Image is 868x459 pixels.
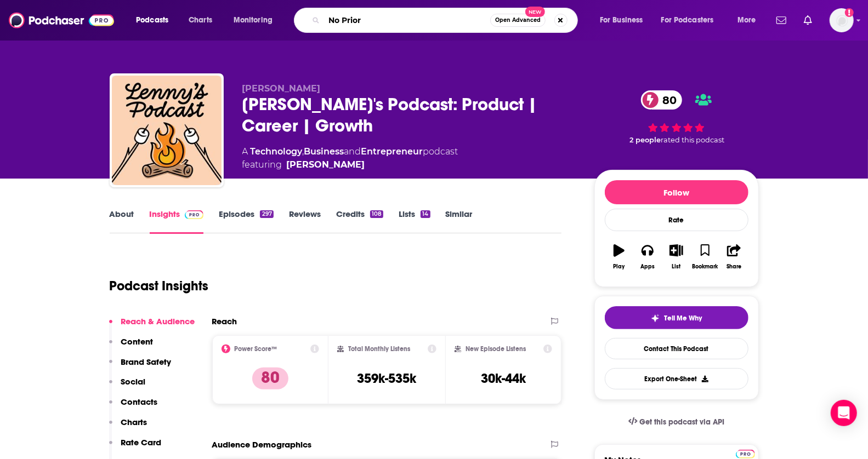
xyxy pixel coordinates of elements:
[727,263,741,270] div: Share
[421,210,430,218] div: 14
[361,146,423,157] a: Entrepreneur
[692,263,718,270] div: Bookmark
[303,146,304,157] span: ,
[640,263,655,270] div: Apps
[399,209,430,234] a: Lists14
[605,180,748,204] button: Follow
[212,439,312,450] h2: Audience Demographics
[639,417,724,427] span: Get this podcast via API
[252,368,288,389] p: 80
[121,336,154,347] p: Content
[592,12,657,29] button: open menu
[799,11,816,30] a: Show notifications dropdown
[630,136,661,144] span: 2 people
[121,397,158,407] p: Contacts
[260,210,273,218] div: 297
[121,437,162,447] p: Rate Card
[605,368,748,389] button: Export One-Sheet
[633,237,662,277] button: Apps
[212,316,237,326] h2: Reach
[226,12,287,29] button: open menu
[251,146,303,157] a: Technology
[605,338,748,359] a: Contact This Podcast
[661,13,714,28] span: For Podcasters
[525,7,545,17] span: New
[641,90,683,110] a: 80
[304,8,588,33] div: Search podcasts, credits, & more...
[845,8,854,17] svg: Add a profile image
[287,158,365,171] div: [PERSON_NAME]
[495,18,541,23] span: Open Advanced
[605,209,748,231] div: Rate
[109,316,195,336] button: Reach & Audience
[289,209,321,234] a: Reviews
[234,13,273,28] span: Monitoring
[242,158,458,171] span: featuring
[336,209,383,234] a: Credits108
[661,136,725,144] span: rated this podcast
[772,11,791,30] a: Show notifications dropdown
[121,357,172,367] p: Brand Safety
[672,263,681,270] div: List
[594,83,759,152] div: 80 2 peoplerated this podcast
[730,12,770,29] button: open menu
[109,376,146,397] button: Social
[490,14,546,27] button: Open AdvancedNew
[136,13,168,28] span: Podcasts
[185,210,204,219] img: Podchaser Pro
[109,417,147,437] button: Charts
[651,314,660,323] img: tell me why sparkle
[348,345,410,353] h2: Total Monthly Listens
[613,263,625,270] div: Play
[830,8,854,32] span: Logged in as jacruz
[344,146,361,157] span: and
[481,370,526,387] h3: 30k-44k
[9,10,114,31] img: Podchaser - Follow, Share and Rate Podcasts
[357,370,416,387] h3: 359k-535k
[605,306,748,329] button: tell me why sparkleTell Me Why
[150,209,204,234] a: InsightsPodchaser Pro
[121,316,195,326] p: Reach & Audience
[830,8,854,32] img: User Profile
[691,237,719,277] button: Bookmark
[446,209,473,234] a: Similar
[831,400,857,426] div: Open Intercom Messenger
[219,209,273,234] a: Episodes297
[110,278,209,294] h1: Podcast Insights
[370,210,383,218] div: 108
[652,90,683,110] span: 80
[664,314,702,323] span: Tell Me Why
[600,13,643,28] span: For Business
[109,397,158,417] button: Contacts
[830,8,854,32] button: Show profile menu
[121,417,147,427] p: Charts
[662,237,690,277] button: List
[736,450,755,458] img: Podchaser Pro
[121,376,146,387] p: Social
[719,237,748,277] button: Share
[242,145,458,171] div: A podcast
[181,12,219,29] a: Charts
[235,345,277,353] h2: Power Score™
[109,336,154,357] button: Content
[466,345,526,353] h2: New Episode Listens
[304,146,344,157] a: Business
[109,357,172,377] button: Brand Safety
[324,12,490,29] input: Search podcasts, credits, & more...
[109,437,162,457] button: Rate Card
[654,12,730,29] button: open menu
[112,76,222,185] img: Lenny's Podcast: Product | Career | Growth
[620,409,734,435] a: Get this podcast via API
[242,83,321,94] span: [PERSON_NAME]
[737,13,756,28] span: More
[189,13,212,28] span: Charts
[110,209,134,234] a: About
[605,237,633,277] button: Play
[128,12,183,29] button: open menu
[736,448,755,458] a: Pro website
